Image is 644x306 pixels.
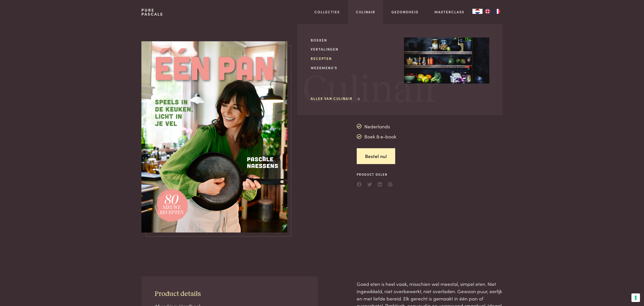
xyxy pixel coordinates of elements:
span: Product details [155,290,201,297]
button: Uw voorkeuren voor toestemming voor trackingtechnologieën [631,293,640,302]
a: Gezondheid [391,9,419,15]
a: Boeken [311,37,396,43]
a: Masterclass [434,9,464,15]
a: Alles van Culinair [311,96,361,101]
a: Weekmenu's [311,65,396,70]
a: NL [472,9,482,14]
a: EN [482,9,493,14]
span: Product delen [357,172,393,177]
a: PurePascale [141,8,163,16]
a: Collecties [314,9,340,15]
span: Culinair [303,71,439,110]
a: Bestel nu! [357,148,395,164]
div: Boek & e-book [357,133,396,140]
img: https://admin.purepascale.com/wp-content/uploads/2025/07/een-pan-voorbeeldcover.png [141,41,287,233]
a: Vertalingen [311,47,396,52]
img: Culinair [404,37,489,84]
div: Language [472,9,482,14]
aside: Language selected: Nederlands [472,9,503,14]
a: Recepten [311,56,396,61]
a: Culinair [356,9,375,15]
ul: Language list [482,9,503,14]
div: Nederlands [357,123,396,130]
a: FR [493,9,503,14]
